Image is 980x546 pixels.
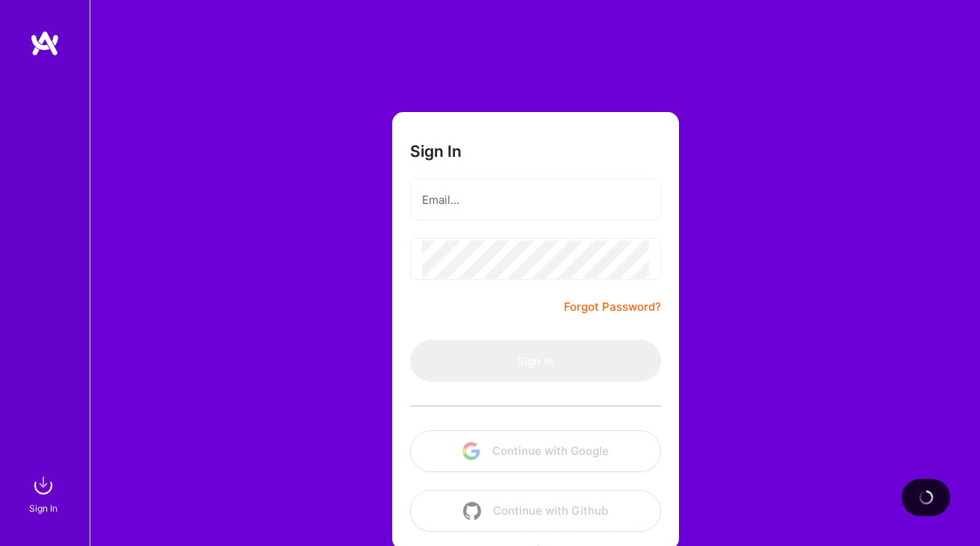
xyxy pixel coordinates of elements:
div: Sign In [29,500,58,516]
input: Email... [422,181,649,219]
h3: Sign In [410,142,462,161]
img: icon [462,442,480,460]
button: Continue with Github [410,490,661,532]
img: icon [463,502,481,520]
img: logo [30,30,60,57]
a: Forgot Password? [564,298,661,316]
button: Continue with Google [410,430,661,472]
button: Sign In [410,340,661,382]
a: sign inSign In [31,471,58,516]
img: loading [919,490,934,505]
img: sign in [28,471,58,500]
